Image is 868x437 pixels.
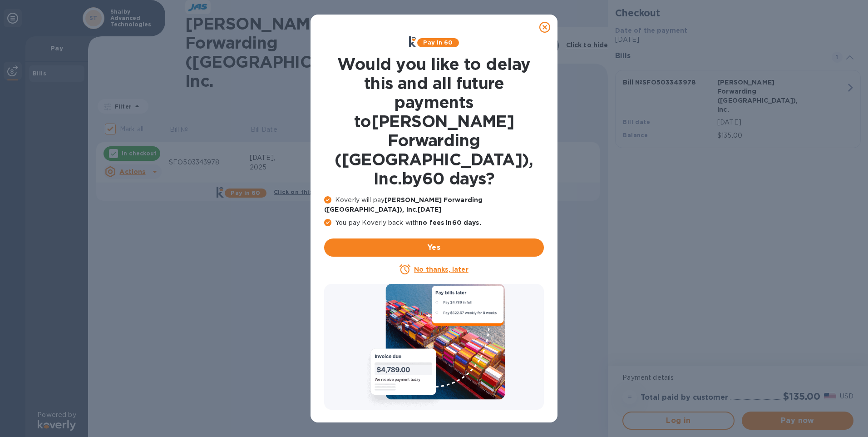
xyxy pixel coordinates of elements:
u: No thanks, later [414,266,468,273]
b: [PERSON_NAME] Forwarding ([GEOGRAPHIC_DATA]), Inc. [DATE] [324,196,483,213]
h1: Would you like to delay this and all future payments to [PERSON_NAME] Forwarding ([GEOGRAPHIC_DAT... [324,55,544,188]
p: Koverly will pay [324,195,544,214]
p: You pay Koverly back with [324,218,544,228]
span: Yes [331,242,537,253]
button: Yes [324,238,544,257]
b: Pay in 60 [423,39,453,46]
b: no fees in 60 days . [419,219,481,226]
